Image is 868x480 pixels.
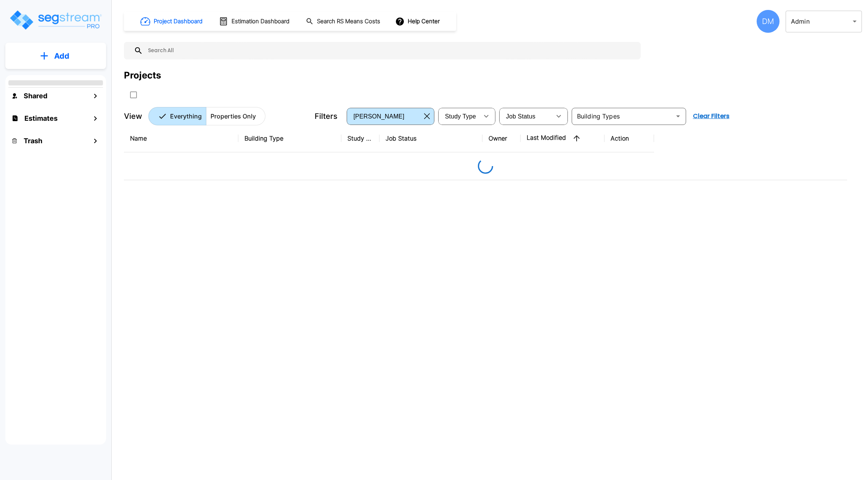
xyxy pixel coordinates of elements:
[24,91,47,101] h1: Shared
[604,125,654,152] th: Action
[757,10,780,33] div: DM
[348,106,421,127] div: Select
[124,125,238,152] th: Name
[501,106,551,127] div: Select
[574,111,671,122] input: Building Types
[341,125,379,152] th: Study Type
[690,109,733,124] button: Clear Filters
[238,125,341,152] th: Building Type
[445,113,476,120] span: Study Type
[148,107,265,125] div: Platform
[154,17,203,26] h1: Project Dashboard
[137,13,207,30] button: Project Dashboard
[9,9,102,31] img: Logo
[170,112,202,121] p: Everything
[24,136,42,146] h1: Trash
[148,107,206,125] button: Everything
[521,125,604,152] th: Last Modified
[124,69,161,82] div: Projects
[791,17,850,26] p: Admin
[440,106,479,127] div: Select
[315,110,338,122] p: Filters
[673,111,683,122] button: Open
[482,125,521,152] th: Owner
[379,125,482,152] th: Job Status
[394,14,443,29] button: Help Center
[124,110,142,122] p: View
[506,113,535,120] span: Job Status
[206,107,265,125] button: Properties Only
[143,42,637,59] input: Search All
[24,113,58,123] h1: Estimates
[317,17,380,26] h1: Search RS Means Costs
[231,17,289,26] h1: Estimation Dashboard
[211,112,256,121] p: Properties Only
[5,45,106,67] button: Add
[303,14,384,29] button: Search RS Means Costs
[126,87,141,102] button: SelectAll
[216,13,294,29] button: Estimation Dashboard
[54,50,69,62] p: Add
